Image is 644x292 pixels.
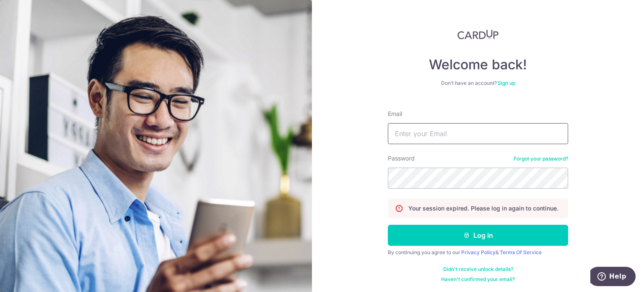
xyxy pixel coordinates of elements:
a: Haven't confirmed your email? [441,276,515,283]
label: Email [388,110,402,118]
button: Log in [388,225,568,246]
input: Enter your Email [388,123,568,144]
a: Privacy Policy [461,249,496,255]
a: Sign up [498,80,515,86]
div: Don’t have an account? [388,80,568,87]
a: Terms Of Service [500,249,542,255]
img: CardUp Logo [457,29,499,39]
label: Password [388,154,415,163]
iframe: Opens a widget where you can find more information [590,267,636,288]
div: By continuing you agree to our & [388,249,568,256]
h4: Welcome back! [388,56,568,73]
a: Forgot your password? [514,155,568,162]
a: Didn't receive unlock details? [443,266,513,273]
p: Your session expired. Please log in again to continue. [408,204,558,213]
